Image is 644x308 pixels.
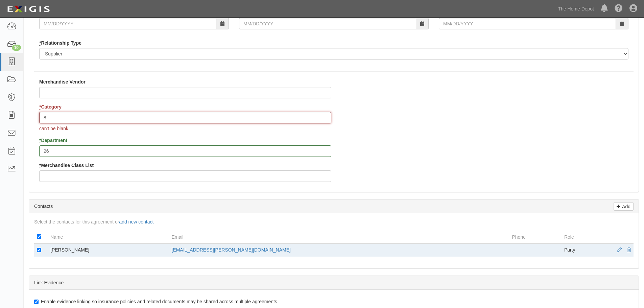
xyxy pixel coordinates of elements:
[614,202,634,211] a: Add
[29,199,639,213] div: Contacts
[615,5,623,13] i: Help Center - Complianz
[39,40,41,46] abbr: required
[171,247,290,253] a: [EMAIL_ADDRESS][PERSON_NAME][DOMAIN_NAME]
[554,2,597,16] a: The Home Depot
[48,243,169,257] td: [PERSON_NAME]
[39,137,67,144] label: Department
[29,218,639,225] div: Select the contacts for this agreement or
[239,18,416,29] input: MM/DD/YYYY
[620,203,630,210] p: Add
[39,103,62,110] label: Category
[562,243,606,257] td: Party
[34,300,39,304] input: Enable evidence linking so insurance policies and related documents may be shared across multiple...
[39,104,41,110] abbr: required
[39,18,216,29] input: MM/DD/YYYY
[562,230,606,243] th: Role
[119,219,153,224] a: add new contact
[39,40,81,46] label: Relationship Type
[169,230,509,243] th: Email
[39,125,331,132] span: can't be blank
[39,162,94,169] label: Merchandise Class List
[509,230,562,243] th: Phone
[39,163,41,168] abbr: required
[39,78,86,85] label: Merchandise Vendor
[5,3,52,15] img: logo-5460c22ac91f19d4615b14bd174203de0afe785f0fc80cf4dbbc73dc1793850b.png
[48,230,169,243] th: Name
[29,276,639,290] div: Link Evidence
[39,138,41,143] abbr: required
[12,45,21,51] div: 10
[439,18,616,29] input: MM/DD/YYYY
[34,298,277,305] label: Enable evidence linking so insurance policies and related documents may be shared across multiple...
